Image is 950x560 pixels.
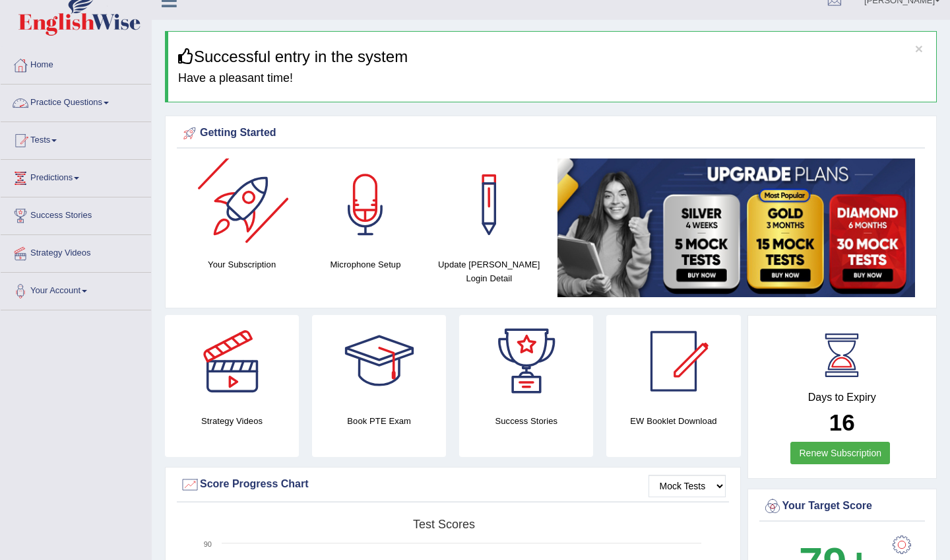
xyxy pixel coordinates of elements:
[1,85,151,118] a: Practice Questions
[1,235,151,268] a: Strategy Videos
[178,72,926,85] h4: Have a pleasant time!
[312,414,446,428] h4: Book PTE Exam
[413,518,475,531] tspan: Test scores
[557,158,915,297] img: small5.jpg
[178,48,926,65] h3: Successful entry in the system
[763,392,922,403] h4: Days to Expiry
[204,540,212,548] text: 90
[434,258,544,285] h4: Update [PERSON_NAME] Login Detail
[310,258,420,271] h4: Microphone Setup
[187,258,297,271] h4: Your Subscription
[1,122,151,155] a: Tests
[165,414,299,428] h4: Strategy Videos
[763,497,922,516] div: Your Target Score
[1,273,151,306] a: Your Account
[1,197,151,230] a: Success Stories
[1,47,151,80] a: Home
[829,409,855,435] b: 16
[915,42,923,55] button: ×
[1,160,151,193] a: Predictions
[606,414,740,428] h4: EW Booklet Download
[180,123,922,143] div: Getting Started
[459,414,593,428] h4: Success Stories
[180,475,726,495] div: Score Progress Chart
[790,442,890,464] a: Renew Subscription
